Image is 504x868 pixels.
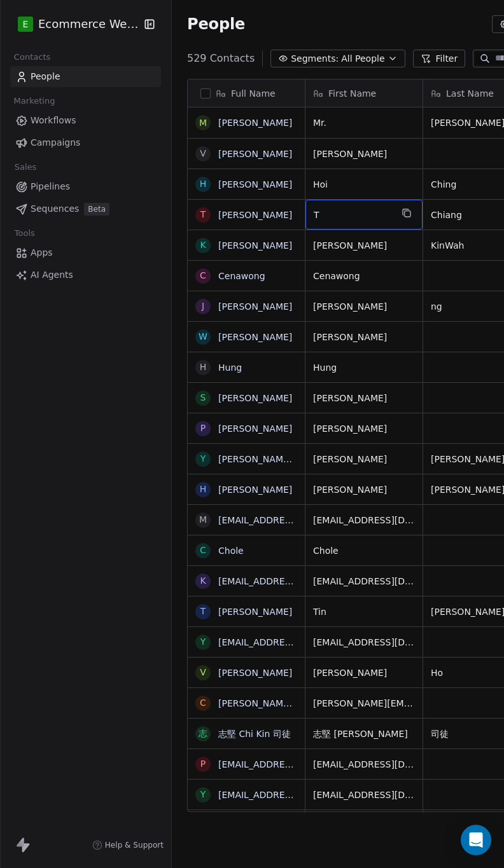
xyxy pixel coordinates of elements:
a: Apps [10,242,161,263]
div: H [200,177,207,191]
a: SequencesBeta [10,198,161,219]
a: [EMAIL_ADDRESS][DOMAIN_NAME] [218,759,374,769]
a: [PERSON_NAME] [218,210,292,220]
span: Tools [9,224,40,243]
span: [PERSON_NAME] [313,300,415,313]
div: First Name [305,79,423,107]
span: Mr. [313,116,415,129]
span: E [23,18,29,31]
span: [PERSON_NAME] [313,422,415,435]
div: P [200,422,206,435]
span: [PERSON_NAME] [313,666,415,679]
span: 529 Contacts [187,51,255,66]
div: p [200,757,206,771]
div: H [200,483,207,496]
span: T [314,209,391,221]
a: [PERSON_NAME] [218,332,292,342]
span: First Name [328,87,376,100]
span: Marketing [8,92,60,111]
span: Ecommerce Website Builder [38,16,142,32]
a: [PERSON_NAME] [218,607,292,617]
button: EEcommerce Website Builder [15,13,136,35]
div: C [200,269,206,282]
span: 志堅 [PERSON_NAME] [313,727,415,740]
a: Campaigns [10,132,161,153]
span: People [31,70,60,83]
span: [EMAIL_ADDRESS][DOMAIN_NAME] [313,514,415,527]
div: k [200,574,206,588]
a: Pipelines [10,176,161,197]
span: [PERSON_NAME][EMAIL_ADDRESS][PERSON_NAME][DOMAIN_NAME] [313,697,415,710]
span: Cenawong [313,270,415,282]
a: [PERSON_NAME] [218,485,292,495]
span: Workflows [31,114,76,127]
div: Y [200,452,206,465]
div: C [200,544,206,557]
a: Chole [218,546,244,556]
div: y [200,788,206,801]
span: Sales [9,158,42,177]
span: Chole [313,544,415,557]
span: AI Agents [31,268,73,282]
span: [EMAIL_ADDRESS][DOMAIN_NAME] [313,789,415,801]
span: Pipelines [31,180,70,193]
a: AI Agents [10,265,161,286]
a: [PERSON_NAME] [218,240,292,251]
a: [EMAIL_ADDRESS][DOMAIN_NAME] [218,790,374,800]
a: [EMAIL_ADDRESS][DOMAIN_NAME] [218,576,374,586]
a: [EMAIL_ADDRESS][DOMAIN_NAME] [218,515,374,525]
span: People [187,15,245,34]
div: Open Intercom Messenger [461,825,491,855]
span: Last Name [446,87,494,100]
div: c [200,696,206,710]
span: [PERSON_NAME] [313,392,415,404]
div: T [200,605,206,618]
a: Hung [218,362,242,373]
span: Hoi [313,178,415,191]
div: S [200,391,206,404]
a: [PERSON_NAME] [218,301,292,312]
a: [PERSON_NAME] [PERSON_NAME] [218,454,369,464]
a: [PERSON_NAME] [218,149,292,159]
span: [PERSON_NAME] [313,483,415,496]
span: [PERSON_NAME] [313,148,415,160]
span: All People [341,52,384,65]
div: K [200,238,206,252]
button: Filter [413,50,466,67]
div: H [200,361,207,374]
div: T [200,208,206,221]
span: [EMAIL_ADDRESS][DOMAIN_NAME] [313,575,415,588]
span: Full Name [231,87,276,100]
span: Contacts [8,48,56,67]
span: [PERSON_NAME] [313,331,415,343]
div: J [202,300,204,313]
span: Help & Support [105,840,164,850]
span: Sequences [31,202,79,216]
span: Apps [31,246,53,259]
div: V [200,147,206,160]
div: m [199,513,207,527]
a: Help & Support [92,840,164,850]
span: Beta [84,203,109,216]
a: [PERSON_NAME] [218,668,292,678]
a: [PERSON_NAME] [218,424,292,434]
span: [PERSON_NAME] [313,453,415,465]
div: 志 [199,727,207,740]
a: Cenawong [218,271,265,281]
a: People [10,66,161,87]
span: [EMAIL_ADDRESS][DOMAIN_NAME] [313,636,415,649]
a: 志堅 Chi Kin 司徒 [218,729,291,739]
a: [PERSON_NAME] [218,179,292,189]
a: [EMAIL_ADDRESS][DOMAIN_NAME] [218,637,374,647]
div: W [199,330,207,343]
span: [EMAIL_ADDRESS][DOMAIN_NAME] [313,758,415,771]
a: [PERSON_NAME] [218,118,292,128]
div: M [199,116,207,130]
span: Campaigns [31,136,80,149]
div: grid [188,107,305,813]
span: [PERSON_NAME] [313,239,415,252]
div: y [200,635,206,649]
span: Tin [313,605,415,618]
div: Full Name [188,79,305,107]
span: Segments: [291,52,339,65]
